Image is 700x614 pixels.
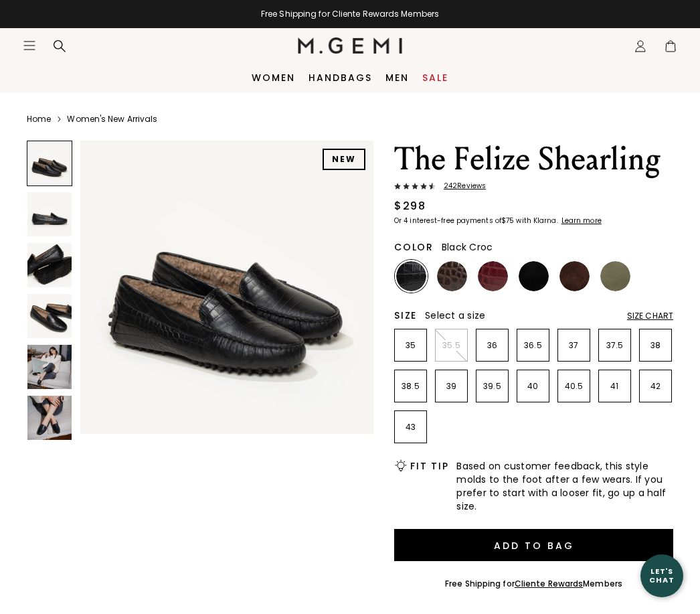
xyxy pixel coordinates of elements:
[456,459,673,513] span: Based on customer feedback, this style molds to the foot after a few wears. If you prefer to star...
[27,294,72,338] img: The Felize Shearling
[561,216,602,226] klarna-placement-style-cta: Learn more
[436,340,467,351] p: 35.5
[27,114,51,125] a: Home
[599,340,630,351] p: 37.5
[516,216,559,226] klarna-placement-style-body: with Klarna
[396,261,426,291] img: Black Croc
[517,381,549,392] p: 40
[27,396,72,440] img: The Felize Shearling
[27,192,72,236] img: The Felize Shearling
[394,198,426,214] div: $298
[640,567,683,584] div: Let's Chat
[558,340,590,351] p: 37
[640,340,671,351] p: 38
[410,461,448,471] h2: Fit Tip
[437,261,467,291] img: Chocolate Croc
[517,340,549,351] p: 36.5
[425,309,485,322] span: Select a size
[558,381,590,392] p: 40.5
[23,39,36,52] button: Open site menu
[560,217,602,225] a: Learn more
[515,578,584,589] a: Cliente Rewards
[476,340,508,351] p: 36
[640,381,671,392] p: 42
[519,261,549,291] img: Black
[445,579,622,589] div: Free Shipping for Members
[422,72,448,83] a: Sale
[436,381,467,392] p: 39
[27,243,72,287] img: The Felize Shearling
[323,149,365,170] div: NEW
[559,261,590,291] img: Chocolate
[627,311,673,321] div: Size Chart
[27,345,72,389] img: The Felize Shearling
[394,310,417,321] h2: Size
[309,72,372,83] a: Handbags
[476,381,508,392] p: 39.5
[394,141,673,178] h1: The Felize Shearling
[298,37,403,54] img: M.Gemi
[395,340,426,351] p: 35
[67,114,157,125] a: Women's New Arrivals
[478,261,508,291] img: Burgundy Croc
[394,216,501,226] klarna-placement-style-body: Or 4 interest-free payments of
[394,242,434,252] h2: Color
[436,182,486,190] span: 242 Review s
[394,182,673,193] a: 242Reviews
[395,422,426,433] p: 43
[442,240,493,254] span: Black Croc
[395,381,426,392] p: 38.5
[80,141,373,434] img: The Felize Shearling
[252,72,295,83] a: Women
[600,261,630,291] img: Olive
[501,216,514,226] klarna-placement-style-amount: $75
[385,72,409,83] a: Men
[599,381,630,392] p: 41
[394,529,673,561] button: Add to Bag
